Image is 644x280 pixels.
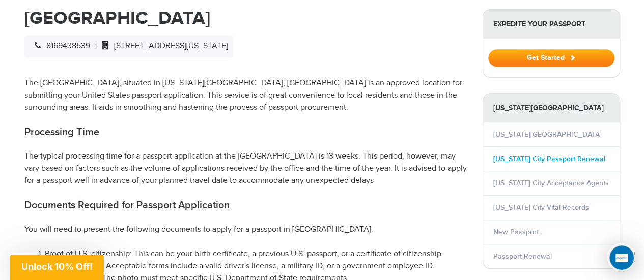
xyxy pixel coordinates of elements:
p: The [GEOGRAPHIC_DATA], situated in [US_STATE][GEOGRAPHIC_DATA], [GEOGRAPHIC_DATA] is an approved ... [24,77,467,114]
li: Proof of identity: Acceptable forms include a valid driver's license, a military ID, or a governm... [45,260,467,272]
span: 8169438539 [30,41,90,51]
iframe: Intercom live chat discovery launcher [607,243,635,271]
a: New Passport [493,228,539,236]
li: Proof of U.S. citizenship: This can be your birth certificate, a previous U.S. passport, or a cer... [45,248,467,260]
div: Unlock 10% Off! [10,255,104,280]
a: [US_STATE] City Acceptance Agents [493,179,609,188]
p: The typical processing time for a passport application at the [GEOGRAPHIC_DATA] is 13 weeks. This... [24,150,467,187]
h2: Documents Required for Passport Application [24,199,467,211]
iframe: Intercom live chat [609,245,634,270]
a: [US_STATE][GEOGRAPHIC_DATA] [493,130,602,139]
strong: [US_STATE][GEOGRAPHIC_DATA] [483,94,620,122]
a: Get Started [488,53,614,61]
strong: Expedite Your Passport [483,10,620,39]
h2: Processing Time [24,126,467,138]
a: [US_STATE] City Passport Renewal [493,154,605,163]
a: Passport Renewal [493,252,552,261]
span: [STREET_ADDRESS][US_STATE] [97,41,228,51]
a: [US_STATE] City Vital Records [493,203,589,212]
div: | [24,35,233,57]
span: Unlock 10% Off! [21,261,93,272]
h1: [GEOGRAPHIC_DATA] [24,9,467,27]
button: Get Started [488,49,614,67]
p: You will need to present the following documents to apply for a passport in [GEOGRAPHIC_DATA]: [24,224,467,236]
